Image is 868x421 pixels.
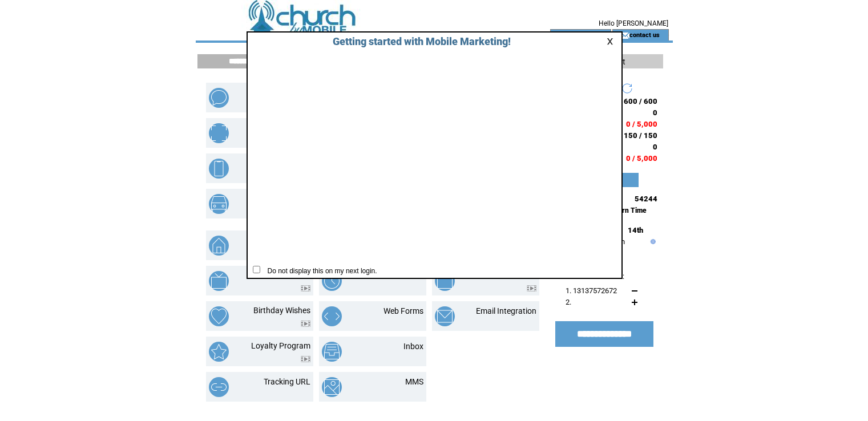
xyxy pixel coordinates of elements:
a: contact us [629,31,660,38]
span: Hello [PERSON_NAME] [599,19,668,27]
img: text-to-win.png [435,271,455,291]
a: MMS [405,377,423,386]
img: text-blast.png [209,88,229,108]
img: mms.png [322,377,342,397]
img: loyalty-program.png [209,342,229,362]
img: video.png [527,285,536,292]
img: account_icon.gif [567,31,576,40]
img: web-forms.png [322,306,342,326]
img: vehicle-listing.png [209,194,229,214]
img: inbox.png [322,342,342,362]
span: 54244 [635,195,657,203]
a: Loyalty Program [251,341,310,350]
span: 0 [653,143,657,151]
span: 600 / 600 [624,97,657,106]
img: text-to-screen.png [209,271,229,291]
img: mobile-coupons.png [209,123,229,143]
img: video.png [301,356,310,362]
img: email-integration.png [435,306,455,326]
img: video.png [301,321,310,327]
img: help.gif [648,239,656,244]
img: property-listing.png [209,236,229,256]
a: Web Forms [383,306,423,315]
a: Email Integration [476,306,536,315]
img: tracking-url.png [209,377,229,397]
span: Eastern Time [605,207,647,214]
img: contact_us_icon.gif [621,31,629,40]
img: mobile-websites.png [209,159,229,179]
span: 150 / 150 [624,131,657,140]
span: 1. 13137572672 [566,286,617,295]
span: Getting started with Mobile Marketing! [321,35,511,47]
img: scheduled-tasks.png [322,271,342,291]
img: birthday-wishes.png [209,306,229,326]
span: 14th [628,226,643,234]
a: Birthday Wishes [253,306,310,315]
a: Inbox [403,342,423,351]
span: 2. [566,298,571,306]
span: 0 / 5,000 [626,154,657,163]
span: Do not display this on my next login. [262,267,377,275]
a: Tracking URL [264,377,310,386]
span: 0 / 5,000 [626,120,657,128]
img: video.png [301,285,310,292]
span: 0 [653,108,657,117]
